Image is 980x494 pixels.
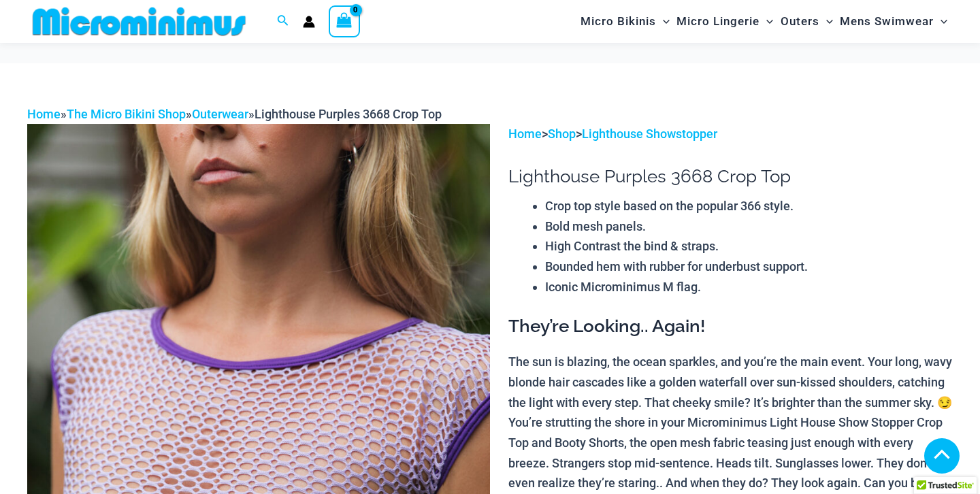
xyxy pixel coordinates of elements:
a: Micro BikinisMenu ToggleMenu Toggle [577,4,673,39]
a: Home [27,107,61,121]
li: Bounded hem with rubber for underbust support. [545,257,953,277]
li: High Contrast the bind & straps. [545,236,953,257]
a: The Micro Bikini Shop [67,107,186,121]
span: Menu Toggle [819,4,833,39]
a: Shop [548,127,576,141]
span: Menu Toggle [656,4,670,39]
nav: Site Navigation [575,2,953,41]
a: OutersMenu ToggleMenu Toggle [777,4,836,39]
span: Micro Bikinis [581,4,656,39]
span: Menu Toggle [759,4,773,39]
a: Lighthouse Showstopper [582,127,717,141]
li: Iconic Microminimus M flag. [545,277,953,297]
a: Micro LingerieMenu ToggleMenu Toggle [673,4,777,39]
a: View Shopping Cart, empty [329,5,360,37]
a: Search icon link [277,13,289,30]
h1: Lighthouse Purples 3668 Crop Top [508,166,953,187]
span: Lighthouse Purples 3668 Crop Top [255,107,442,121]
li: Bold mesh panels. [545,216,953,237]
a: Outerwear [192,107,248,121]
span: » » » [27,107,442,121]
img: MM SHOP LOGO FLAT [27,6,251,37]
span: Outers [781,4,819,39]
p: > > [508,124,953,144]
a: Mens SwimwearMenu ToggleMenu Toggle [836,4,951,39]
li: Crop top style based on the popular 366 style. [545,196,953,216]
h3: They’re Looking.. Again! [508,315,953,338]
span: Mens Swimwear [840,4,934,39]
a: Home [508,127,542,141]
span: Micro Lingerie [676,4,759,39]
span: Menu Toggle [934,4,947,39]
a: Account icon link [303,16,315,28]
